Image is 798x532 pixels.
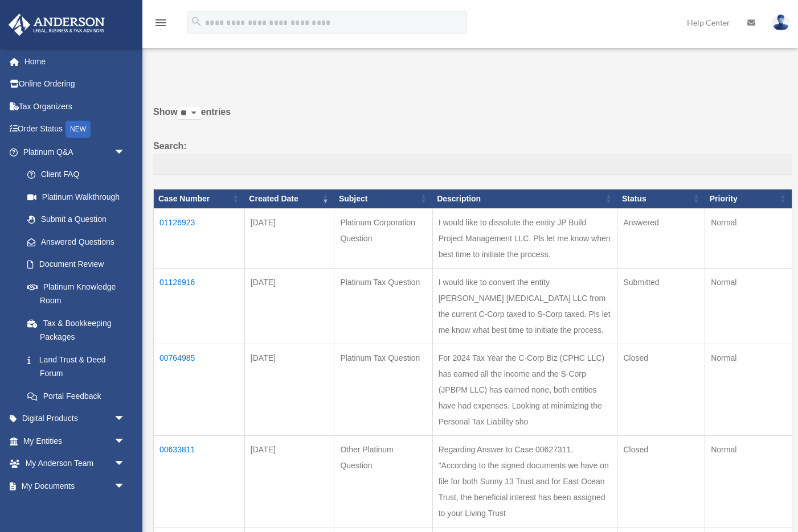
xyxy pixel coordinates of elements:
[114,452,137,476] span: arrow_drop_down
[154,20,167,30] a: menu
[244,344,334,435] td: [DATE]
[154,189,245,209] th: Case Number: activate to sort column ascending
[244,268,334,344] td: [DATE]
[8,475,142,497] a: My Documentsarrow_drop_down
[16,185,137,208] a: Platinum Walkthrough
[190,15,203,28] i: search
[334,189,432,209] th: Subject: activate to sort column ascending
[5,14,108,36] img: Anderson Advisors Platinum Portal
[617,435,705,527] td: Closed
[705,189,792,209] th: Priority: activate to sort column ascending
[617,268,705,344] td: Submitted
[153,138,792,176] label: Search:
[244,435,334,527] td: [DATE]
[617,344,705,435] td: Closed
[8,430,142,452] a: My Entitiesarrow_drop_down
[705,268,792,344] td: Normal
[8,73,142,96] a: Online Ordering
[8,141,137,163] a: Platinum Q&Aarrow_drop_down
[16,275,137,312] a: Platinum Knowledge Room
[66,121,91,138] div: NEW
[16,253,137,276] a: Document Review
[16,385,137,407] a: Portal Feedback
[153,154,792,176] input: Search:
[154,435,245,527] td: 00633811
[334,344,432,435] td: Platinum Tax Question
[244,189,334,209] th: Created Date: activate to sort column ascending
[432,435,617,527] td: Regarding Answer to Case 00627311. "According to the signed documents we have on file for both Su...
[8,95,142,118] a: Tax Organizers
[8,452,142,475] a: My Anderson Teamarrow_drop_down
[153,104,792,131] label: Show entries
[432,268,617,344] td: I would like to convert the entity [PERSON_NAME] [MEDICAL_DATA] LLC from the current C-Corp taxed...
[16,230,131,253] a: Answered Questions
[154,344,245,435] td: 00764985
[16,208,137,231] a: Submit a Question
[617,189,705,209] th: Status: activate to sort column ascending
[334,435,432,527] td: Other Platinum Question
[154,208,245,268] td: 01126923
[244,208,334,268] td: [DATE]
[8,50,142,73] a: Home
[154,16,167,30] i: menu
[114,475,137,498] span: arrow_drop_down
[334,268,432,344] td: Platinum Tax Question
[8,118,142,141] a: Order StatusNEW
[432,344,617,435] td: For 2024 Tax Year the C-Corp Biz (CPHC LLC) has earned all the income and the S-Corp (JPBPM LLC) ...
[705,208,792,268] td: Normal
[772,14,789,31] img: User Pic
[432,208,617,268] td: I would like to dissolute the entity JP Build Project Management LLC. Pls let me know when best t...
[617,208,705,268] td: Answered
[432,189,617,209] th: Description: activate to sort column ascending
[16,312,137,348] a: Tax & Bookkeeping Packages
[16,163,137,186] a: Client FAQ
[178,107,201,120] select: Showentries
[16,348,137,385] a: Land Trust & Deed Forum
[114,407,137,431] span: arrow_drop_down
[705,435,792,527] td: Normal
[705,344,792,435] td: Normal
[334,208,432,268] td: Platinum Corporation Question
[154,268,245,344] td: 01126916
[114,430,137,453] span: arrow_drop_down
[8,407,142,430] a: Digital Productsarrow_drop_down
[114,141,137,164] span: arrow_drop_down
